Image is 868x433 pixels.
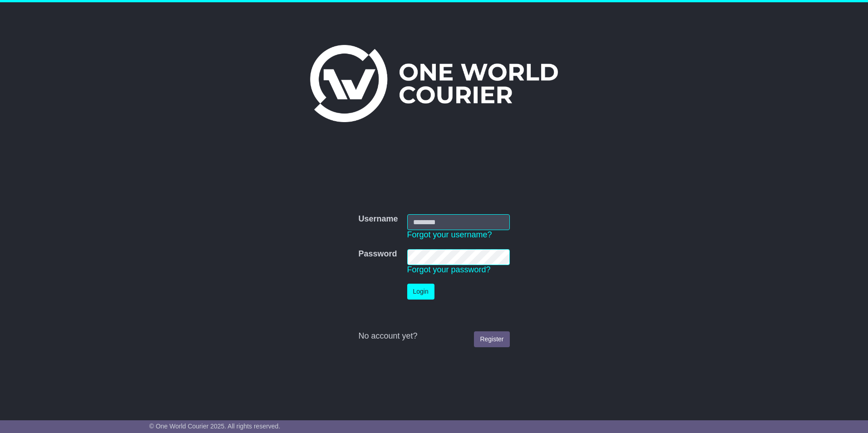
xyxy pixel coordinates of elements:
a: Forgot your username? [407,230,492,239]
span: © One World Courier 2025. All rights reserved. [149,423,281,430]
label: Password [358,249,397,259]
label: Username [358,214,398,224]
a: Forgot your password? [407,265,491,274]
a: Register [474,331,509,347]
img: One World [310,45,558,122]
div: No account yet? [358,331,509,341]
button: Login [407,284,434,300]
